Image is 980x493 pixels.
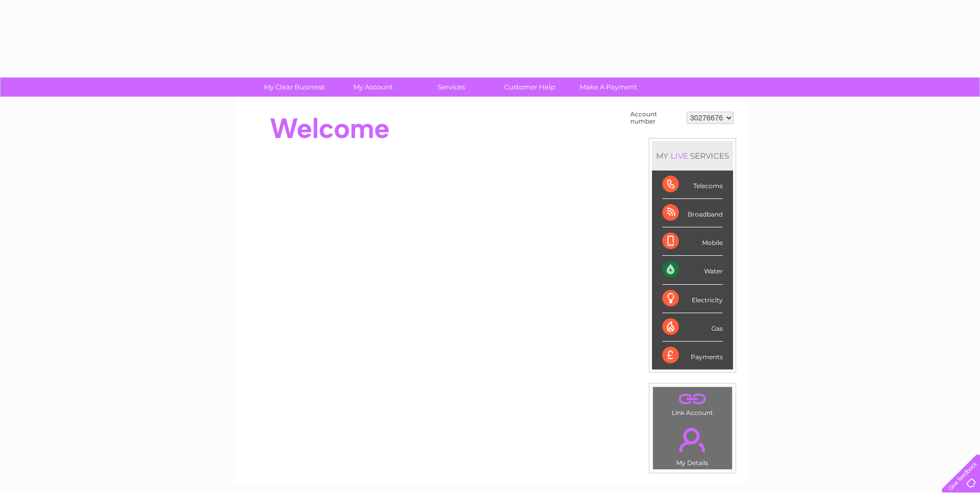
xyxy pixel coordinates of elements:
div: Broadband [662,199,723,227]
td: Account number [628,108,684,128]
a: . [656,390,729,408]
div: Gas [662,313,723,342]
a: . [656,422,729,458]
div: Telecoms [662,171,723,199]
div: Water [662,256,723,284]
a: Services [409,78,494,97]
div: MY SERVICES [652,141,733,171]
a: Make A Payment [566,78,651,97]
td: My Details [652,419,733,470]
td: Link Account [652,387,733,419]
a: Customer Help [487,78,572,97]
a: My Account [330,78,415,97]
a: My Clear Business [252,78,337,97]
div: Mobile [662,227,723,256]
div: Payments [662,342,723,369]
div: LIVE [668,151,690,161]
div: Electricity [662,285,723,313]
